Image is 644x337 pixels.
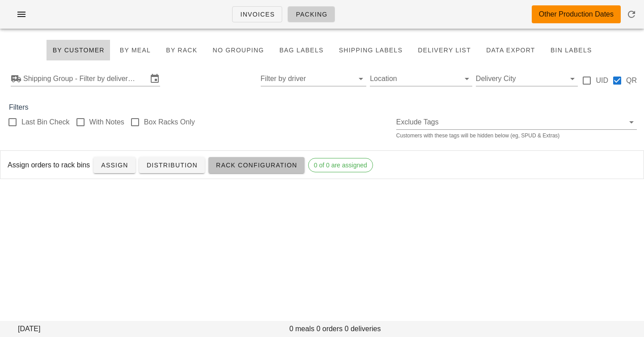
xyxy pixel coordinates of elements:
span: Shipping Labels [339,47,403,54]
button: Bin Labels [545,39,598,61]
span: Data Export [486,47,535,54]
span: By Customer [52,47,104,54]
span: Invoices [240,11,275,18]
button: Shipping Labels [333,39,409,61]
div: Exclude Tags [396,115,637,129]
button: Bag Labels [273,39,329,61]
label: Assign orders to rack bins [8,160,90,171]
span: Delivery List [417,47,471,54]
button: No grouping [207,39,270,61]
span: Rack Configuration [216,162,297,169]
button: By Meal [114,39,157,61]
button: Data Export [480,39,541,61]
div: Delivery City [476,72,578,86]
a: Rack Configuration [208,157,305,173]
span: Bin Labels [550,47,592,54]
a: Distribution [139,157,205,173]
a: Invoices [232,6,282,22]
label: UID [596,76,608,85]
button: Assign [93,157,136,173]
div: Customers with these tags will be hidden below (eg, SPUD & Extras) [396,133,637,138]
div: Filter by driver [261,72,367,86]
label: Last Bin Check [21,118,70,127]
button: By Customer [46,39,110,61]
span: By Meal [119,47,151,54]
label: QR [626,76,637,85]
span: No grouping [212,47,264,54]
div: Location [370,72,472,86]
button: Delivery List [412,39,477,61]
span: Distribution [146,162,198,169]
div: Other Production Dates [539,9,614,20]
span: Packing [295,11,327,18]
span: 0 of 0 are assigned [314,158,367,172]
a: Packing [288,6,335,22]
button: By Rack [160,39,203,61]
span: By Rack [165,47,197,54]
span: Assign [101,162,128,169]
label: With Notes [89,118,124,127]
label: Box Racks Only [144,118,195,127]
span: Bag Labels [279,47,323,54]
